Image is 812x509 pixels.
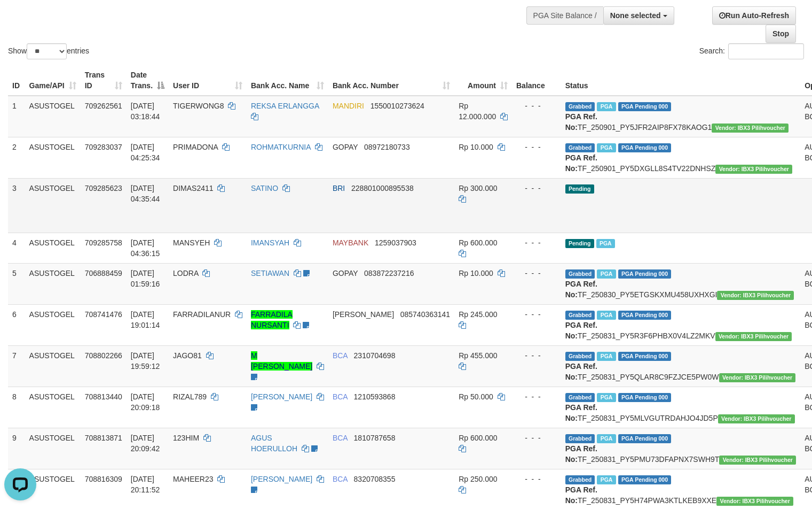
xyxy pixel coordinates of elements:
span: LODRA [173,269,198,277]
span: 708813871 [85,434,122,442]
span: [DATE] 20:09:18 [131,392,160,412]
span: DIMAS2411 [173,184,213,192]
span: Copy 1810787658 to clipboard [354,434,396,442]
span: [DATE] 04:36:15 [131,238,160,258]
div: - - - [516,350,557,361]
span: Rp 10.000 [459,269,493,277]
span: 708813440 [85,392,122,401]
span: Grabbed [565,269,595,279]
span: PGA Pending [618,393,672,402]
b: PGA Ref. No: [565,321,597,340]
th: Bank Acc. Number: activate to sort column ascending [328,65,454,96]
span: Vendor URL: https://payment5.1velocity.biz [716,497,793,506]
span: PGA Pending [618,143,672,152]
span: PGA Pending [618,434,672,443]
td: ASUSTOGEL [25,428,81,469]
span: Copy 228801000895538 to clipboard [351,184,414,192]
span: Vendor URL: https://payment5.1velocity.biz [719,456,796,465]
span: 706888459 [85,269,122,277]
span: [PERSON_NAME] [333,310,394,319]
select: Showentries [27,43,67,59]
span: Marked by aeobayu [597,143,616,152]
td: ASUSTOGEL [25,96,81,137]
div: - - - [516,101,557,111]
th: Game/API: activate to sort column ascending [25,65,81,96]
span: 709262561 [85,102,122,110]
span: [DATE] 20:11:52 [131,475,160,494]
td: ASUSTOGEL [25,345,81,387]
td: 9 [8,428,25,469]
span: Marked by aeotriv [597,352,616,361]
b: PGA Ref. No: [565,112,597,132]
span: Grabbed [565,434,595,443]
span: BCA [333,392,348,401]
td: TF_250831_PY5R3F6PHBX0V4LZ2MKV [561,304,801,345]
b: PGA Ref. No: [565,403,597,422]
span: MAHEER23 [173,475,213,483]
span: GOPAY [333,269,358,277]
span: PGA Pending [618,475,672,484]
span: MANSYEH [173,238,210,247]
span: Grabbed [565,393,595,402]
span: Copy 08972180733 to clipboard [364,143,410,151]
th: Balance [512,65,561,96]
th: Trans ID: activate to sort column ascending [81,65,127,96]
a: SATINO [251,184,278,192]
span: Copy 083872237216 to clipboard [364,269,414,277]
span: [DATE] 03:18:44 [131,102,160,121]
span: Vendor URL: https://payment5.1velocity.biz [719,373,796,382]
span: Copy 1259037903 to clipboard [375,238,416,247]
td: TF_250831_PY5QLAR8C9FZJCE5PW0W [561,345,801,387]
td: 5 [8,263,25,304]
label: Show entries [8,43,89,59]
th: Amount: activate to sort column ascending [454,65,512,96]
span: TIGERWONG8 [173,102,224,110]
span: 708802266 [85,351,122,360]
div: - - - [516,183,557,194]
span: Rp 50.000 [459,392,493,401]
a: [PERSON_NAME] [251,392,312,401]
td: 8 [8,387,25,428]
div: - - - [516,474,557,484]
span: PGA Pending [618,269,672,279]
span: 123HIM [173,434,199,442]
td: TF_250901_PY5DXGLL8S4TV22DNHSZ [561,137,801,178]
div: - - - [516,433,557,443]
span: PGA [596,239,615,248]
input: Search: [728,43,804,59]
a: M [PERSON_NAME] [251,351,312,371]
span: None selected [610,11,661,20]
span: Copy 1550010273624 to clipboard [370,102,424,110]
div: - - - [516,268,557,279]
span: FARRADILANUR [173,310,231,319]
th: ID [8,65,25,96]
b: PGA Ref. No: [565,362,597,381]
a: Stop [766,25,796,43]
span: BCA [333,475,348,483]
span: PGA Pending [618,352,672,361]
span: MAYBANK [333,238,368,247]
a: SETIAWAN [251,269,289,277]
span: Rp 600.000 [459,434,497,442]
th: User ID: activate to sort column ascending [169,65,247,96]
span: Rp 10.000 [459,143,493,151]
td: ASUSTOGEL [25,304,81,345]
td: 3 [8,178,25,233]
span: Marked by aeoros [597,269,616,279]
span: Marked by aeotriv [597,475,616,484]
td: TF_250830_PY5ETGSKXMU458UXHXGI [561,263,801,304]
span: Vendor URL: https://payment5.1velocity.biz [715,332,792,341]
span: [DATE] 19:01:14 [131,310,160,329]
span: Copy 8320708355 to clipboard [354,475,396,483]
td: 1 [8,96,25,137]
span: Marked by aeotriv [597,434,616,443]
td: ASUSTOGEL [25,387,81,428]
td: 2 [8,137,25,178]
span: Pending [565,184,594,194]
a: Run Auto-Refresh [712,6,796,25]
a: FARRADILA NURSANTI [251,310,293,329]
span: Marked by aeomartha [597,311,616,320]
td: ASUSTOGEL [25,178,81,233]
div: - - - [516,309,557,320]
span: Copy 1210593868 to clipboard [354,392,396,401]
